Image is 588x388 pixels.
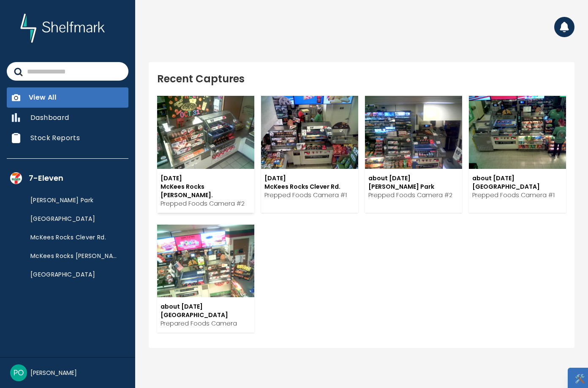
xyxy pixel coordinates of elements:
a: Dashboard [7,108,128,128]
a: View All [7,87,128,108]
p: Dashboard [30,113,123,123]
p: McKees Rocks [PERSON_NAME]. [30,252,122,260]
h6: [DATE] [264,174,355,182]
a: about [DATE][GEOGRAPHIC_DATA]Prepped Foods Camera #1 [469,96,566,213]
a: [PERSON_NAME] Park [24,191,125,209]
h6: [DATE] [161,174,251,182]
h6: about [DATE] [472,174,563,182]
p: Prepped Foods Camera #1 [472,191,563,199]
a: McKees Rocks [PERSON_NAME]. [24,247,125,265]
img: Prepped Foods Camera #2 [365,96,462,169]
img: Prepped Foods Camera #1 [469,96,566,169]
h6: McKees Rocks Clever Rd. [264,182,355,191]
p: McKees Rocks Clever Rd. [30,233,122,241]
p: Stock Reports [30,133,123,143]
a: about [DATE][PERSON_NAME] ParkPrepped Foods Camera #2 [365,96,462,213]
p: [PERSON_NAME] Park [30,196,122,204]
h6: about [DATE] [161,302,251,311]
h6: [PERSON_NAME] Park [368,182,459,191]
a: [GEOGRAPHIC_DATA] [24,265,125,284]
h6: about [DATE] [368,174,459,182]
h6: McKees Rocks [PERSON_NAME]. [161,182,251,199]
a: about [DATE][GEOGRAPHIC_DATA]Prepared Foods Camera [157,225,254,333]
img: Prepped Foods Camera #2 [157,96,254,169]
p: Prepped Foods Camera #1 [264,191,355,199]
p: View All [29,92,123,103]
a: [DATE]McKees Rocks Clever Rd.Prepped Foods Camera #1 [261,96,358,213]
h6: [GEOGRAPHIC_DATA] [161,311,251,319]
img: 7-Eleven [10,172,22,184]
a: Stock Reports [7,128,128,148]
img: Prepped Foods Camera #1 [261,96,358,169]
h3: 7-Eleven [29,172,125,186]
p: Prepped Foods Camera #2 [161,199,251,208]
h2: Recent Captures [157,72,566,86]
img: Pat O'Donnell [10,364,27,381]
img: Prepared Foods Camera [157,225,254,298]
p: [GEOGRAPHIC_DATA] [30,214,122,223]
p: [GEOGRAPHIC_DATA] [30,270,122,279]
a: McKees Rocks Clever Rd. [24,228,125,247]
a: [GEOGRAPHIC_DATA] [24,209,125,228]
h6: [GEOGRAPHIC_DATA] [472,182,563,191]
a: [DATE]McKees Rocks [PERSON_NAME].Prepped Foods Camera #2 [157,96,254,213]
p: Prepped Foods Camera #2 [368,191,459,199]
p: [PERSON_NAME] [30,369,123,377]
p: Prepared Foods Camera [161,319,251,328]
